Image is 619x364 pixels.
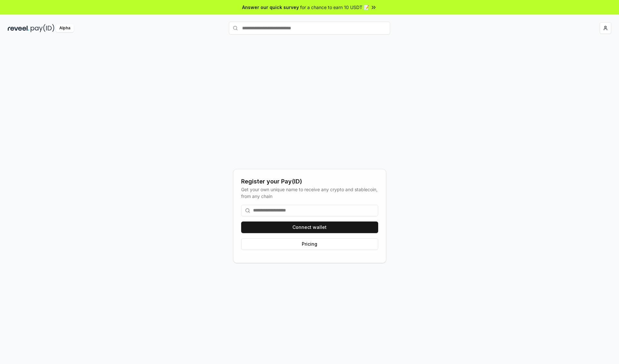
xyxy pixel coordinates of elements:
button: Connect wallet [241,221,378,233]
button: Pricing [241,238,378,250]
img: reveel_dark [8,24,29,32]
div: Alpha [56,24,74,32]
div: Register your Pay(ID) [241,177,378,186]
div: Get your own unique name to receive any crypto and stablecoin, from any chain [241,186,378,200]
img: pay_id [31,24,54,32]
span: for a chance to earn 10 USDT 📝 [300,4,369,11]
span: Answer our quick survey [242,4,299,11]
